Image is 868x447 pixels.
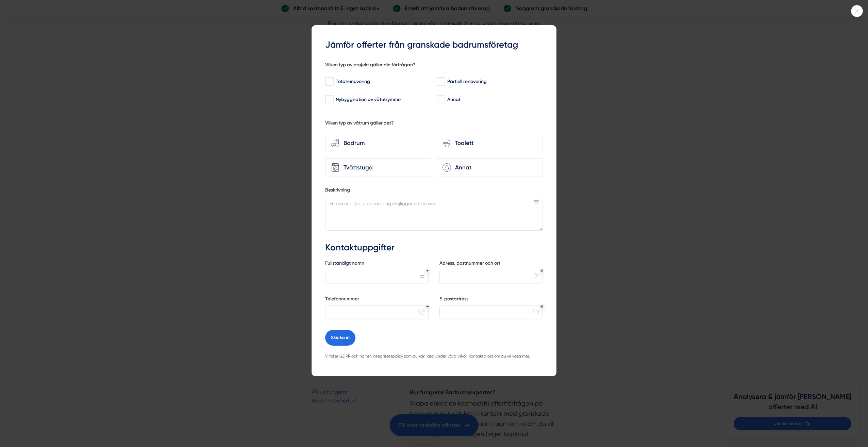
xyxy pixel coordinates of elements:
[325,39,543,51] h3: Jämför offerter från granskade badrumsföretag
[437,78,445,85] input: Partiell renovering
[439,260,543,268] label: Adress, postnummer och ort
[325,96,333,103] input: Nybyggnation av våtutrymme
[437,96,445,103] input: Annat
[325,260,429,268] label: Fullständigt namn
[325,78,333,85] input: Totalrenovering
[540,269,543,272] div: Obligatoriskt
[325,62,415,70] h5: Vilken typ av projekt gäller din förfrågan?
[325,187,543,195] label: Beskrivning
[325,353,543,360] p: Vi följer GDPR och har en integritetspolicy som du kan läsa under våra villkor. Kontakta oss om d...
[540,305,543,308] div: Obligatoriskt
[325,242,543,254] h3: Kontaktuppgifter
[325,120,394,128] h5: Vilken typ av våtrum gäller det?
[325,330,355,346] button: Skicka in
[439,296,543,304] label: E-postadress
[325,296,429,304] label: Telefonnummer
[426,269,429,272] div: Obligatoriskt
[426,305,429,308] div: Obligatoriskt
